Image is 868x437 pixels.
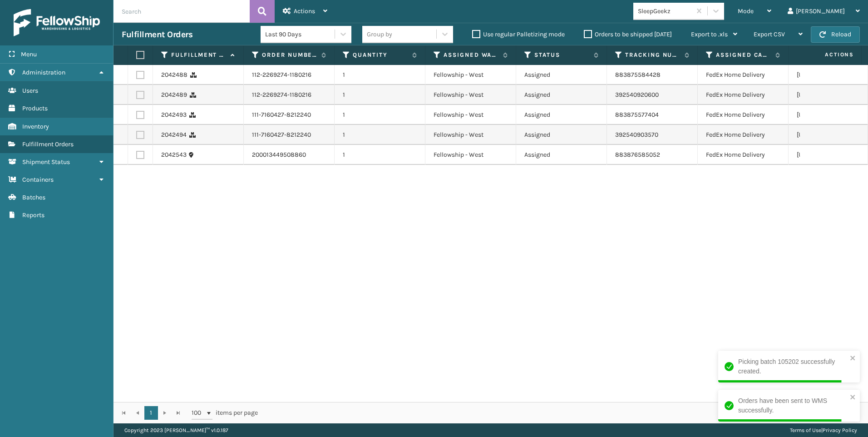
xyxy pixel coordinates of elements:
[161,130,187,139] a: 2042494
[516,125,607,145] td: Assigned
[754,30,785,38] span: Export CSV
[22,69,65,76] span: Administration
[444,51,498,59] label: Assigned Warehouse
[161,90,187,99] a: 2042489
[244,145,335,165] td: 200013449508860
[367,30,392,39] div: Group by
[584,30,672,38] label: Orders to be shipped [DATE]
[698,125,789,145] td: FedEx Home Delivery
[14,9,100,36] img: logo
[796,47,859,62] span: Actions
[265,30,335,39] div: Last 90 Days
[22,140,74,148] span: Fulfillment Orders
[161,150,187,159] a: 2042543
[335,65,425,85] td: 1
[22,211,44,219] span: Reports
[534,51,589,59] label: Status
[615,131,658,139] a: 392540903570
[716,51,771,59] label: Assigned Carrier Service
[171,51,226,59] label: Fulfillment Order Id
[144,406,158,420] a: 1
[161,110,187,119] a: 2042493
[425,65,516,85] td: Fellowship - West
[22,176,54,184] span: Containers
[738,7,754,15] span: Mode
[738,396,847,415] div: Orders have been sent to WMS successfully.
[615,111,659,119] a: 883875577404
[124,423,228,437] p: Copyright 2023 [PERSON_NAME]™ v 1.0.187
[472,30,565,38] label: Use regular Palletizing mode
[244,125,335,145] td: 111-7160427-8212240
[192,408,205,417] span: 100
[698,145,789,165] td: FedEx Home Delivery
[425,125,516,145] td: Fellowship - West
[625,51,680,59] label: Tracking Number
[262,51,317,59] label: Order Number
[425,105,516,125] td: Fellowship - West
[615,91,659,99] a: 392540920600
[271,408,858,417] div: 1 - 5 of 5 items
[22,123,49,130] span: Inventory
[244,105,335,125] td: 111-7160427-8212240
[294,7,315,15] span: Actions
[811,26,860,43] button: Reload
[615,151,660,159] a: 883876585052
[161,70,187,79] a: 2042488
[516,85,607,105] td: Assigned
[22,87,38,94] span: Users
[21,50,37,58] span: Menu
[335,125,425,145] td: 1
[516,105,607,125] td: Assigned
[638,6,692,16] div: SleepGeekz
[22,158,70,166] span: Shipment Status
[850,393,856,402] button: close
[335,145,425,165] td: 1
[698,105,789,125] td: FedEx Home Delivery
[122,29,192,40] h3: Fulfillment Orders
[335,85,425,105] td: 1
[22,104,48,112] span: Products
[353,51,408,59] label: Quantity
[516,145,607,165] td: Assigned
[698,85,789,105] td: FedEx Home Delivery
[244,85,335,105] td: 112-2269274-1180216
[698,65,789,85] td: FedEx Home Delivery
[192,406,258,420] span: items per page
[335,105,425,125] td: 1
[615,71,661,79] a: 883875584428
[425,145,516,165] td: Fellowship - West
[22,194,45,201] span: Batches
[425,85,516,105] td: Fellowship - West
[691,30,728,38] span: Export to .xls
[516,65,607,85] td: Assigned
[244,65,335,85] td: 112-2269274-1180216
